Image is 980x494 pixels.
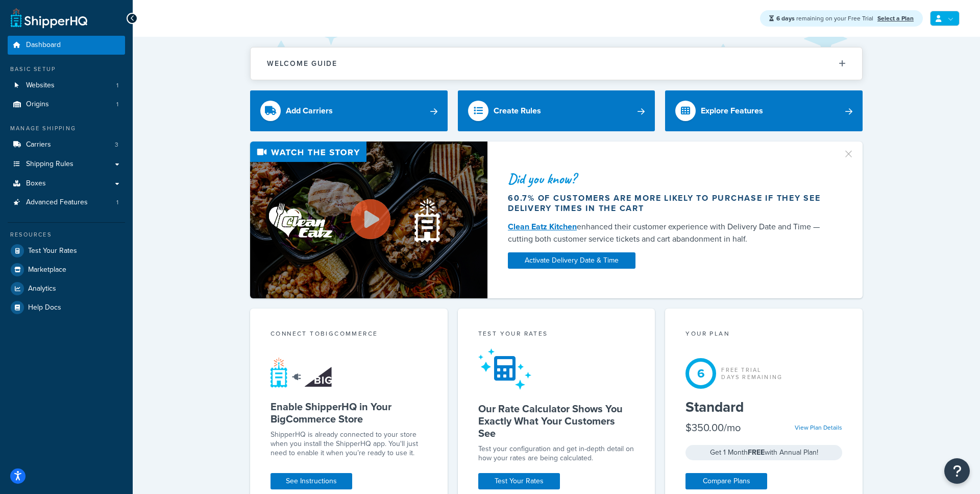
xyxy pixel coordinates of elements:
li: Carriers [8,135,125,154]
div: Create Rules [494,104,541,118]
span: Marketplace [28,266,66,274]
a: Boxes [8,174,125,193]
span: 3 [115,140,118,149]
span: Websites [26,81,55,90]
h2: Welcome Guide [267,60,337,67]
h5: Enable ShipperHQ in Your BigCommerce Store [271,401,427,425]
div: Your Plan [685,329,842,341]
button: Welcome Guide [251,48,862,80]
a: Create Rules [458,90,655,131]
a: Activate Delivery Date & Time [508,252,635,269]
a: Origins1 [8,95,125,114]
li: Origins [8,95,125,114]
div: Resources [8,230,125,239]
span: Carriers [26,140,51,149]
a: Explore Features [665,90,863,131]
div: $350.00/mo [685,420,741,435]
div: Basic Setup [8,65,125,74]
a: Websites1 [8,76,125,95]
span: Test Your Rates [28,247,77,255]
a: Analytics [8,279,125,298]
span: remaining on your Free Trial [776,14,875,23]
h5: Standard [685,399,842,415]
span: Analytics [28,285,56,293]
a: Marketplace [8,261,125,279]
div: Test your rates [478,329,635,341]
span: Origins [26,100,49,109]
div: 6 [685,358,716,389]
a: Add Carriers [250,90,448,131]
a: See Instructions [271,473,352,489]
a: Shipping Rules [8,155,125,174]
div: Manage Shipping [8,124,125,133]
li: Advanced Features [8,193,125,212]
a: Help Docs [8,298,125,317]
span: 1 [116,198,118,207]
a: Carriers3 [8,135,125,154]
a: Compare Plans [685,473,767,489]
a: View Plan Details [795,423,842,432]
h5: Our Rate Calculator Shows You Exactly What Your Customers See [478,403,635,439]
span: 1 [116,81,118,90]
div: Add Carriers [286,104,333,118]
strong: FREE [748,447,765,458]
a: Test Your Rates [478,473,560,489]
div: 60.7% of customers are more likely to purchase if they see delivery times in the cart [508,193,830,214]
button: Open Resource Center [944,458,970,484]
div: Connect to BigCommerce [271,329,427,341]
div: Did you know? [508,172,830,186]
img: connect-shq-bc-71769feb.svg [271,357,334,388]
a: Clean Eatz Kitchen [508,221,577,232]
img: Video thumbnail [250,142,487,298]
a: Dashboard [8,36,125,55]
span: 1 [116,100,118,109]
strong: 6 days [776,14,795,23]
li: Websites [8,76,125,95]
span: Help Docs [28,303,61,312]
div: enhanced their customer experience with Delivery Date and Time — cutting both customer service ti... [508,221,830,245]
div: Free Trial Days Remaining [721,366,782,381]
a: Advanced Features1 [8,193,125,212]
span: Advanced Features [26,198,88,207]
div: Test your configuration and get in-depth detail on how your rates are being calculated. [478,444,635,463]
a: Select a Plan [877,14,914,23]
div: Get 1 Month with Annual Plan! [685,445,842,460]
p: ShipperHQ is already connected to your store when you install the ShipperHQ app. You'll just need... [271,430,427,458]
div: Explore Features [701,104,763,118]
span: Shipping Rules [26,160,73,169]
span: Boxes [26,179,46,188]
span: Dashboard [26,41,61,50]
a: Test Your Rates [8,242,125,260]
